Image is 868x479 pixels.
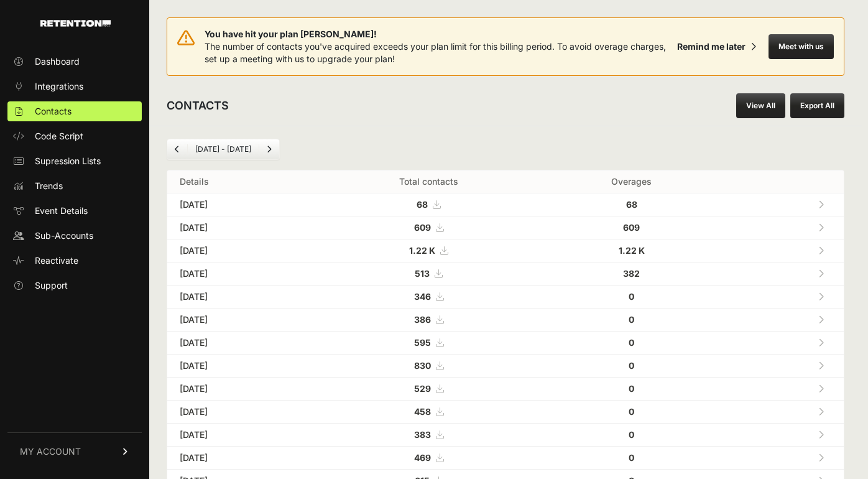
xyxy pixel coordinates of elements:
[672,35,761,58] button: Remind me later
[167,447,315,470] td: [DATE]
[40,20,111,27] img: Retention.com
[736,93,785,118] a: View All
[414,429,431,440] strong: 383
[35,80,83,93] span: Integrations
[167,286,315,309] td: [DATE]
[414,314,431,325] strong: 386
[35,130,83,142] span: Code Script
[629,314,634,325] strong: 0
[167,355,315,378] td: [DATE]
[414,383,443,394] a: 529
[7,151,142,171] a: Supression Lists
[417,199,440,210] a: 68
[7,52,142,72] a: Dashboard
[167,97,229,114] h2: CONTACTS
[35,155,101,167] span: Supression Lists
[167,332,315,355] td: [DATE]
[167,401,315,424] td: [DATE]
[35,55,80,68] span: Dashboard
[167,378,315,401] td: [DATE]
[414,406,443,417] a: 458
[629,383,634,394] strong: 0
[414,291,431,302] strong: 346
[629,360,634,371] strong: 0
[790,93,844,118] button: Export All
[409,245,448,256] a: 1.22 K
[414,452,443,463] a: 469
[414,360,431,371] strong: 830
[167,424,315,447] td: [DATE]
[7,176,142,196] a: Trends
[167,193,315,216] td: [DATE]
[414,222,431,233] strong: 609
[7,276,142,295] a: Support
[7,226,142,246] a: Sub-Accounts
[677,40,746,53] div: Remind me later
[415,268,430,279] strong: 513
[414,406,431,417] strong: 458
[35,254,78,267] span: Reactivate
[167,263,315,286] td: [DATE]
[629,406,634,417] strong: 0
[35,279,68,292] span: Support
[35,230,93,242] span: Sub-Accounts
[629,337,634,348] strong: 0
[414,383,431,394] strong: 529
[414,337,431,348] strong: 595
[414,337,443,348] a: 595
[414,360,443,371] a: 830
[7,101,142,121] a: Contacts
[414,291,443,302] a: 346
[167,240,315,263] td: [DATE]
[7,201,142,221] a: Event Details
[167,170,315,193] th: Details
[205,28,672,40] span: You have hit your plan [PERSON_NAME]!
[7,251,142,271] a: Reactivate
[623,268,640,279] strong: 382
[35,105,72,118] span: Contacts
[414,314,443,325] a: 386
[629,452,634,463] strong: 0
[167,216,315,240] td: [DATE]
[409,245,435,256] strong: 1.22 K
[417,199,428,210] strong: 68
[543,170,721,193] th: Overages
[414,222,443,233] a: 609
[629,291,634,302] strong: 0
[35,180,63,192] span: Trends
[414,452,431,463] strong: 469
[315,170,543,193] th: Total contacts
[626,199,637,210] strong: 68
[259,139,279,159] a: Next
[619,245,645,256] strong: 1.22 K
[414,429,443,440] a: 383
[623,222,640,233] strong: 609
[35,205,88,217] span: Event Details
[187,144,259,154] li: [DATE] - [DATE]
[167,309,315,332] td: [DATE]
[7,126,142,146] a: Code Script
[20,445,81,458] span: MY ACCOUNT
[167,139,187,159] a: Previous
[769,34,834,59] button: Meet with us
[415,268,442,279] a: 513
[7,77,142,96] a: Integrations
[629,429,634,440] strong: 0
[7,432,142,470] a: MY ACCOUNT
[205,41,666,64] span: The number of contacts you've acquired exceeds your plan limit for this billing period. To avoid ...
